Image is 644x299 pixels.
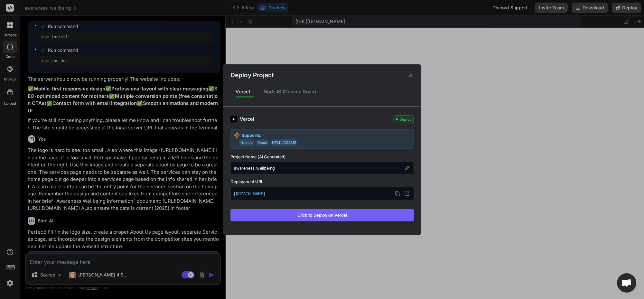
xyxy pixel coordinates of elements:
[617,273,636,293] div: Open chat
[239,139,254,146] span: Next.js
[393,190,402,198] button: Copy URL
[230,209,414,221] button: Click to Deploy on Vercel
[230,85,255,98] div: Vercel
[230,178,414,184] label: Deployment URL
[403,190,411,198] button: Open in new tab
[233,190,411,198] p: [DOMAIN_NAME]
[230,161,414,174] div: awareness_wellbeing
[241,132,261,138] strong: Supports:
[393,115,414,123] div: Deploy
[403,164,410,171] button: Edit project name
[256,139,269,146] span: React
[230,154,414,160] label: Project Name (AI Generated)
[270,139,298,146] span: HTML/CSS/JS
[258,85,321,98] div: NodeJS (Coming Soon)
[230,70,274,80] h2: Deploy Project
[240,116,390,123] div: Vercel
[230,116,237,122] img: logo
